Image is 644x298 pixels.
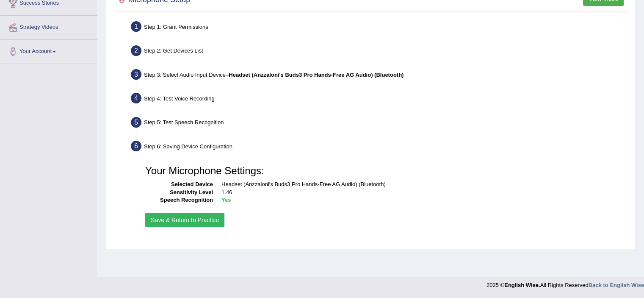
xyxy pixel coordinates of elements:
[127,114,631,133] div: Step 5: Test Speech Recognition
[221,197,231,203] b: Yes
[0,16,97,37] a: Strategy Videos
[226,72,404,78] span: –
[127,43,631,61] div: Step 2: Get Devices List
[589,282,644,288] a: Back to English Wise
[221,181,622,189] dd: Headset (Anzzaloni's Buds3 Pro Hands-Free AG Audio) (Bluetooth)
[145,189,213,197] dt: Sensitivity Level
[145,165,622,176] h3: Your Microphone Settings:
[486,277,644,289] div: 2025 © All Rights Reserved
[504,282,540,288] strong: English Wise.
[127,90,631,109] div: Step 4: Test Voice Recording
[221,189,622,197] dd: 1.46
[0,40,97,61] a: Your Account
[127,138,631,157] div: Step 6: Saving Device Configuration
[229,72,404,78] b: Headset (Anzzaloni's Buds3 Pro Hands-Free AG Audio) (Bluetooth)
[145,196,213,204] dt: Speech Recognition
[145,213,224,227] button: Save & Return to Practice
[127,19,631,37] div: Step 1: Grant Permissions
[127,67,631,85] div: Step 3: Select Audio Input Device
[145,181,213,189] dt: Selected Device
